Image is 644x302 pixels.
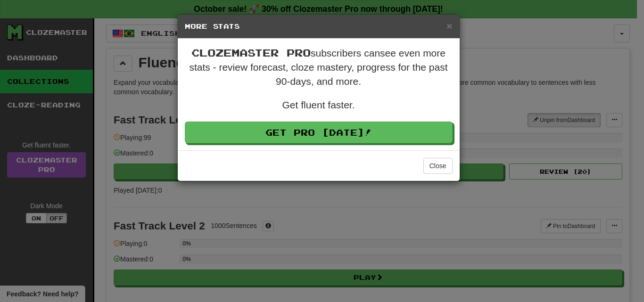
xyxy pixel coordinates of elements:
[185,22,453,31] h5: More Stats
[185,98,453,112] p: Get fluent faster.
[446,20,452,31] span: ×
[423,158,453,174] button: Close
[185,122,453,143] a: Get Pro [DATE]!
[446,21,452,31] button: Close
[185,46,453,89] p: subscribers can see even more stats - review forecast, cloze mastery, progress for the past 90-da...
[191,47,311,58] span: Clozemaster Pro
